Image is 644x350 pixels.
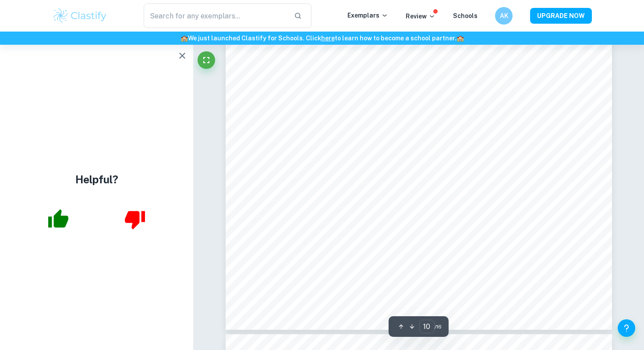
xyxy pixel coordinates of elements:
[180,35,188,42] span: 🏫
[198,51,215,69] button: Fullscreen
[406,11,435,21] p: Review
[52,7,108,25] img: Clastify logo
[75,171,118,187] h4: Helpful?
[618,319,635,337] button: Help and Feedback
[495,7,513,25] button: AK
[144,4,287,28] input: Search for any exemplars...
[2,33,642,43] h6: We just launched Clastify for Schools. Click to learn how to become a school partner.
[347,11,388,20] p: Exemplars
[453,12,478,19] a: Schools
[456,35,464,42] span: 🏫
[435,323,442,331] span: / 16
[499,11,509,21] h6: AK
[321,35,335,42] a: here
[530,8,592,24] button: UPGRADE NOW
